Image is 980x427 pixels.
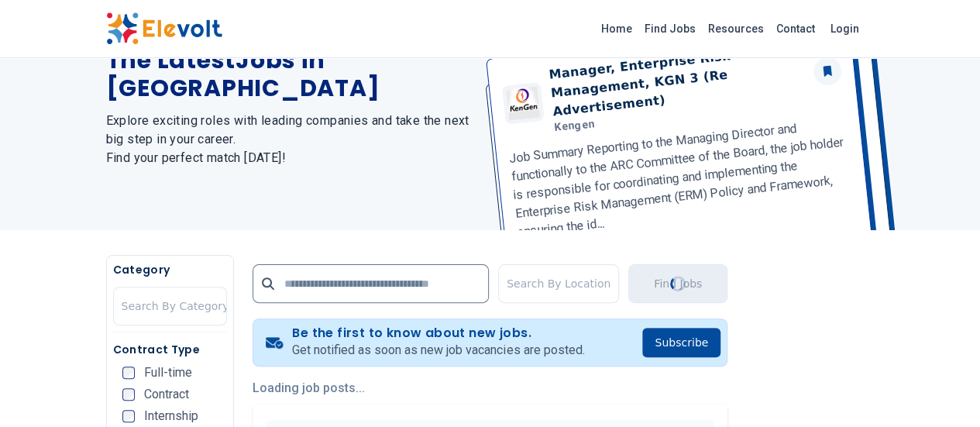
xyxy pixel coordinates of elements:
[638,16,702,41] a: Find Jobs
[113,262,227,277] h5: Category
[292,341,584,360] p: Get notified as soon as new job vacancies are posted.
[253,379,727,398] p: Loading job posts...
[144,388,189,401] span: Contract
[642,328,720,357] button: Subscribe
[122,410,135,422] input: Internship
[595,16,638,41] a: Home
[292,325,584,341] h4: Be the first to know about new jobs.
[821,13,868,44] a: Login
[770,16,821,41] a: Contact
[106,112,472,167] h2: Explore exciting roles with leading companies and take the next big step in your career. Find you...
[903,353,980,427] iframe: Chat Widget
[628,264,727,303] button: Find JobsLoading...
[106,46,472,102] h1: The Latest Jobs in [GEOGRAPHIC_DATA]
[702,16,770,41] a: Resources
[144,410,198,422] span: Internship
[106,12,222,45] img: Elevolt
[122,367,135,379] input: Full-time
[144,367,192,379] span: Full-time
[667,273,689,294] div: Loading...
[113,342,227,357] h5: Contract Type
[122,388,135,401] input: Contract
